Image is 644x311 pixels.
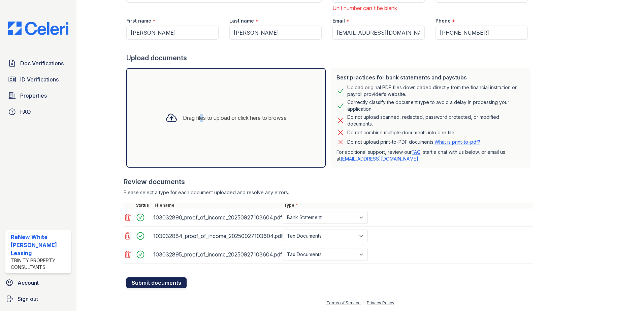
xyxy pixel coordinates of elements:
div: | [363,300,364,305]
img: CE_Logo_Blue-a8612792a0a2168367f1c8372b55b34899dd931a85d93a1a3d3e32e68fde9ad4.png [3,22,74,35]
div: Status [134,203,153,208]
span: Doc Verifications [20,59,64,67]
span: Account [18,279,39,287]
div: Do not combine multiple documents into one file. [347,129,455,137]
a: Account [3,276,74,289]
a: Sign out [3,292,74,306]
div: Upload original PDF files downloaded directly from the financial institution or payroll provider’... [347,84,525,98]
a: [EMAIL_ADDRESS][DOMAIN_NAME] [341,156,418,162]
div: Trinity Property Consultants [11,257,68,271]
div: Review documents [124,177,533,186]
span: Properties [20,92,47,100]
a: What is print-to-pdf? [434,139,480,145]
div: Do not upload scanned, redacted, password protected, or modified documents. [347,114,525,127]
a: Properties [5,89,71,102]
div: 103032884_proof_of_income_20250927103604.pdf [153,231,280,241]
span: ID Verifications [20,75,59,83]
a: Privacy Policy [367,300,394,305]
div: Filename [153,203,283,208]
div: Please select a type for each document uploaded and resolve any errors. [124,189,533,196]
label: Email [332,18,345,24]
div: Type [283,203,533,208]
p: For additional support, review our , start a chat with us below, or email us at [336,149,525,162]
span: FAQ [20,108,31,116]
a: Doc Verifications [5,57,71,70]
div: Upload documents [126,53,533,63]
label: Last name [229,18,254,24]
div: Drag files to upload or click here to browse [183,114,287,122]
p: Do not upload print-to-PDF documents. [347,139,480,145]
div: Correctly classify the document type to avoid a delay in processing your application. [347,99,525,112]
span: Sign out [18,295,38,303]
div: Best practices for bank statements and paystubs [336,73,525,81]
label: First name [126,18,151,24]
button: Submit documents [126,277,187,288]
a: Terms of Service [326,300,361,305]
div: ReNew White [PERSON_NAME] Leasing [11,233,68,257]
div: 103032895_proof_of_income_20250927103604.pdf [153,249,280,260]
a: FAQ [412,149,420,155]
a: FAQ [5,105,71,118]
div: Unit number can't be blank [332,4,425,12]
div: 103032890_proof_of_income_20250927103604.pdf [153,212,280,223]
a: ID Verifications [5,73,71,86]
label: Phone [436,18,451,24]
